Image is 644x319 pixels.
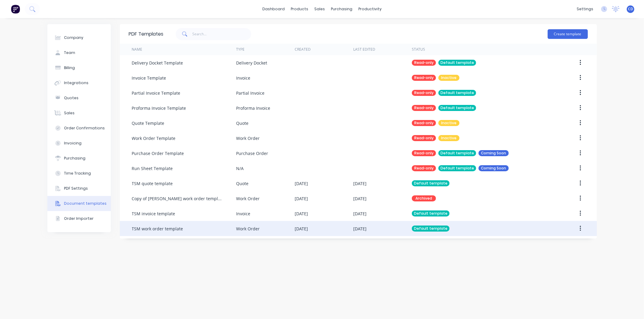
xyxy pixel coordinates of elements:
div: Work Order [236,226,260,232]
div: Default template [412,180,450,186]
div: Time Tracking [64,171,91,176]
div: Read-only [412,105,436,111]
div: Company [64,35,83,40]
div: Read-only [412,90,436,96]
div: N/A [236,165,244,172]
div: Invoice Template [132,75,166,81]
div: Purchasing [64,156,85,161]
button: Invoicing [47,136,111,151]
div: Proforma Invoice [236,105,270,111]
div: Order Importer [64,216,94,221]
div: Default template [438,90,476,96]
input: Search... [192,28,251,40]
button: PDF Settings [47,181,111,196]
div: Read-only [412,75,436,81]
div: settings [574,5,596,14]
div: TSM work order template [132,226,183,232]
div: Last Edited [353,47,375,52]
div: [DATE] [295,195,308,202]
div: productivity [355,5,385,14]
button: Sales [47,106,111,121]
div: Work Order [236,135,260,141]
div: [DATE] [353,210,367,217]
div: Default template [438,165,476,171]
div: Proforma Invoice Template [132,105,186,111]
div: Sales [64,110,75,116]
div: Quote [236,120,248,126]
div: Document templates [64,201,107,206]
div: Copy of [PERSON_NAME] work order template [132,195,224,202]
div: purchasing [328,5,355,14]
a: dashboard [259,5,288,14]
div: Purchase Order [236,150,268,156]
div: Default template [438,105,476,111]
div: TSM invoice template [132,210,175,217]
div: Billing [64,65,75,71]
div: [DATE] [353,195,367,202]
button: Integrations [47,75,111,90]
button: Create template [548,29,588,39]
div: Coming Soon [479,150,509,156]
div: Read-only [412,60,436,66]
div: Coming Soon [479,165,509,171]
div: Invoice [236,210,250,217]
div: Order Confirmations [64,125,105,131]
button: Document templates [47,196,111,211]
div: Invoice [236,75,250,81]
div: Quotes [64,95,78,101]
div: Read-only [412,120,436,126]
div: Invoicing [64,141,82,146]
div: Integrations [64,80,88,86]
div: PDF Templates [129,30,164,38]
div: Default template [438,150,476,156]
div: Inactive [438,120,460,126]
div: Name [132,47,143,52]
button: Billing [47,60,111,75]
div: Read-only [412,165,436,171]
button: Company [47,30,111,45]
button: Team [47,45,111,60]
button: Purchasing [47,151,111,166]
div: Type [236,47,245,52]
div: [DATE] [295,210,308,217]
div: [DATE] [353,180,367,187]
div: Delivery Docket [236,60,267,66]
div: Default template [412,210,450,216]
div: Default template [438,60,476,66]
div: Read-only [412,135,436,141]
span: CD [628,6,633,12]
div: Created [295,47,311,52]
div: Run Sheet Template [132,165,173,172]
img: Factory [11,5,20,14]
div: Archived [412,195,436,201]
div: [DATE] [295,180,308,187]
div: Partial Invoice [236,90,264,96]
div: [DATE] [295,226,308,232]
button: Time Tracking [47,166,111,181]
div: Partial Invoice Template [132,90,181,96]
div: Inactive [438,75,460,81]
div: Read-only [412,150,436,156]
button: Order Confirmations [47,121,111,136]
button: Order Importer [47,211,111,226]
div: Work Order [236,195,260,202]
div: Delivery Docket Template [132,60,183,66]
div: Status [412,47,425,52]
div: Quote Template [132,120,165,126]
div: products [288,5,311,14]
button: Quotes [47,90,111,106]
div: Quote [236,180,248,187]
div: TSM quote template [132,180,173,187]
div: Team [64,50,75,55]
div: [DATE] [353,226,367,232]
div: sales [311,5,328,14]
div: Default template [412,226,450,232]
div: Inactive [438,135,460,141]
div: PDF Settings [64,186,88,191]
div: Purchase Order Template [132,150,184,156]
div: Work Order Template [132,135,176,141]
